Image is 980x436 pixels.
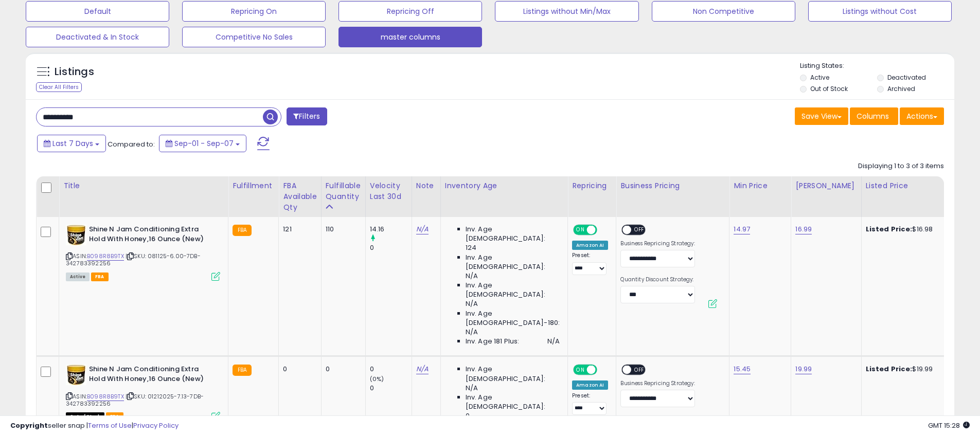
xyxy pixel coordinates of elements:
span: OFF [632,226,648,234]
span: Compared to: [108,139,155,149]
a: Terms of Use [88,421,132,430]
span: Inv. Age [DEMOGRAPHIC_DATA]: [466,281,560,299]
button: master columns [338,27,482,47]
label: Archived [887,84,915,93]
button: Competitive No Sales [182,27,326,47]
div: Displaying 1 to 3 of 3 items [858,161,944,171]
span: Inv. Age [DEMOGRAPHIC_DATA]: [466,253,560,271]
button: Sep-01 - Sep-07 [159,135,246,152]
span: N/A [466,384,478,393]
span: OFF [596,366,612,374]
div: Clear All Filters [36,82,82,92]
span: Inv. Age [DEMOGRAPHIC_DATA]: [466,393,560,411]
div: $16.98 [866,225,951,234]
button: Deactivated & In Stock [26,27,169,47]
span: Sep-01 - Sep-07 [174,138,234,149]
span: Inv. Age 181 Plus: [466,337,520,346]
div: FBA Available Qty [283,180,316,213]
a: 15.45 [734,364,751,374]
h5: Listings [55,65,94,79]
div: $19.99 [866,365,951,374]
span: Columns [857,111,889,121]
button: Save View [795,107,848,125]
b: Shine N Jam Conditioning Extra Hold With Honey,16 Ounce (New) [89,365,214,386]
div: Preset: [572,392,608,415]
a: N/A [416,364,429,374]
button: Repricing Off [338,1,482,22]
label: Business Repricing Strategy: [620,240,695,247]
button: Listings without Min/Max [495,1,638,22]
span: N/A [466,271,478,281]
a: 16.99 [795,224,812,234]
b: Listed Price: [866,224,913,234]
div: 0 [370,384,412,393]
a: 19.99 [795,364,812,374]
label: Deactivated [887,73,926,82]
div: Velocity Last 30d [370,180,407,202]
div: Preset: [572,252,608,275]
button: Actions [900,107,944,125]
button: Non Competitive [652,1,795,22]
a: B098R8B9TX [87,252,124,261]
small: FBA [233,365,252,376]
button: Last 7 Days [37,135,106,152]
div: 0 [326,365,358,374]
div: ASIN: [66,225,220,280]
span: OFF [632,366,648,374]
strong: Copyright [10,421,48,430]
div: Amazon AI [572,241,608,250]
div: 0 [370,365,412,374]
div: Fulfillment [233,180,274,191]
p: Listing States: [800,61,954,71]
img: 51ZmwdQk2FL._SL40_.jpg [66,365,86,385]
a: 14.97 [734,224,750,234]
span: N/A [466,299,478,308]
span: | SKU: 081125-6.00-7DB-342783392256 [66,252,201,267]
div: Listed Price [866,180,955,191]
button: Default [26,1,169,22]
div: Business Pricing [620,180,725,191]
span: N/A [466,328,478,337]
span: Last 7 Days [52,138,93,149]
span: All listings currently available for purchase on Amazon [66,272,90,281]
div: Fulfillable Quantity [326,180,361,202]
b: Listed Price: [866,364,913,374]
label: Active [810,73,829,82]
span: N/A [547,337,560,346]
a: Privacy Policy [133,421,179,430]
div: Title [63,180,224,191]
small: (0%) [370,375,384,383]
img: 51ZmwdQk2FL._SL40_.jpg [66,225,86,245]
div: Amazon AI [572,380,608,390]
span: 124 [466,243,476,252]
button: Repricing On [182,1,326,22]
div: Note [416,180,436,191]
span: FBA [91,272,109,281]
span: Inv. Age [DEMOGRAPHIC_DATA]: [466,225,560,243]
span: | SKU: 01212025-7.13-7DB-342783392256 [66,392,204,408]
span: Inv. Age [DEMOGRAPHIC_DATA]-180: [466,309,560,328]
label: Business Repricing Strategy: [620,380,695,387]
div: Min Price [734,180,787,191]
div: Repricing [572,180,612,191]
span: ON [574,366,587,374]
div: 0 [283,365,313,374]
div: 14.16 [370,225,412,234]
div: seller snap | | [10,421,179,431]
b: Shine N Jam Conditioning Extra Hold With Honey,16 Ounce (New) [89,225,214,246]
div: 0 [370,243,412,252]
a: N/A [416,224,429,234]
span: ON [574,226,587,234]
button: Listings without Cost [808,1,952,22]
label: Quantity Discount Strategy: [620,276,695,283]
span: 2025-09-15 15:28 GMT [928,421,970,430]
label: Out of Stock [810,84,848,93]
div: 110 [326,225,358,234]
div: ASIN: [66,365,220,420]
a: B098R8B9TX [87,392,124,401]
span: OFF [596,226,612,234]
span: Inv. Age [DEMOGRAPHIC_DATA]: [466,365,560,383]
div: 121 [283,225,313,234]
div: [PERSON_NAME] [795,180,857,191]
div: Inventory Age [445,180,563,191]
